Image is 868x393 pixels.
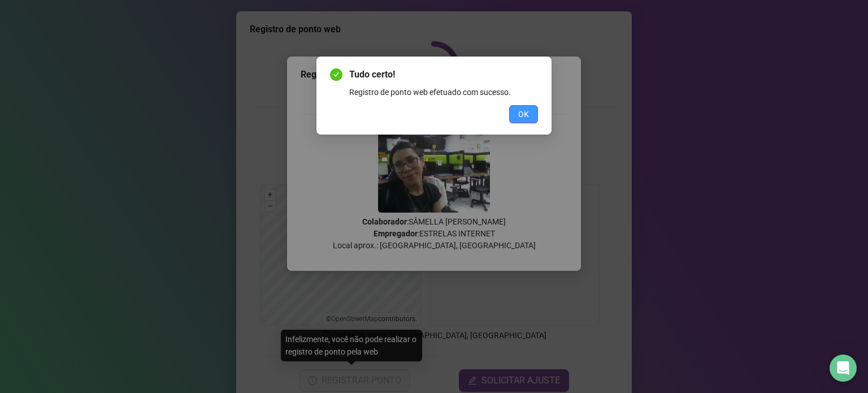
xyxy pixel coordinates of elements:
button: OK [509,105,538,123]
span: OK [518,108,529,120]
div: Registro de ponto web efetuado com sucesso. [349,86,538,98]
span: Tudo certo! [349,68,538,81]
span: check-circle [330,68,342,81]
div: Open Intercom Messenger [830,355,857,382]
